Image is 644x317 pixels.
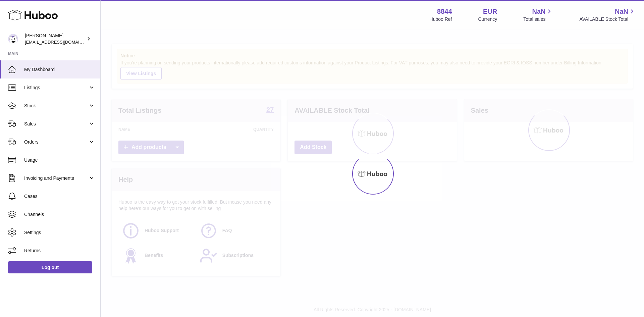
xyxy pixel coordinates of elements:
[478,16,497,22] div: Currency
[24,248,95,254] span: Returns
[523,7,553,22] a: NaN Total sales
[579,7,636,22] a: NaN AVAILABLE Stock Total
[579,16,636,22] span: AVAILABLE Stock Total
[24,193,95,200] span: Cases
[24,157,95,163] span: Usage
[24,211,95,218] span: Channels
[24,229,95,236] span: Settings
[24,66,95,73] span: My Dashboard
[430,16,452,22] div: Huboo Ref
[25,39,99,45] span: [EMAIL_ADDRESS][DOMAIN_NAME]
[8,261,92,273] a: Log out
[437,7,452,16] strong: 8844
[24,139,88,145] span: Orders
[523,16,553,22] span: Total sales
[483,7,497,16] strong: EUR
[25,33,85,45] div: [PERSON_NAME]
[615,7,628,16] span: NaN
[24,175,88,181] span: Invoicing and Payments
[24,85,88,91] span: Listings
[24,121,88,127] span: Sales
[532,7,545,16] span: NaN
[24,103,88,109] span: Stock
[8,34,18,44] img: internalAdmin-8844@internal.huboo.com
